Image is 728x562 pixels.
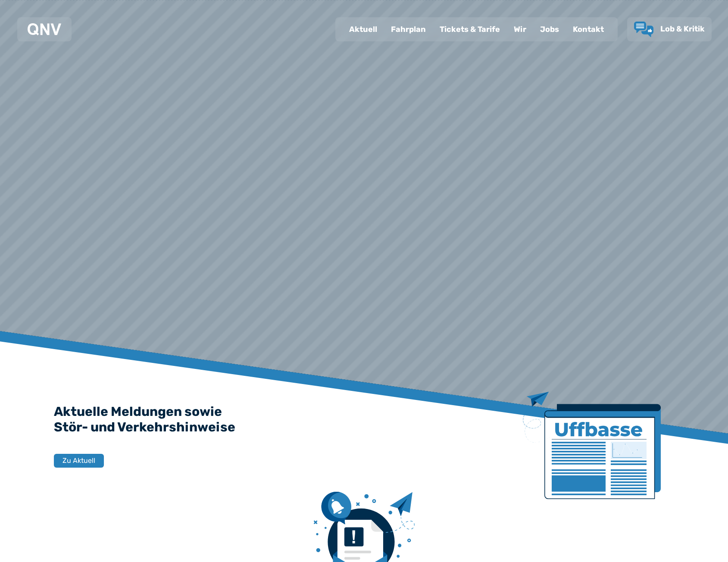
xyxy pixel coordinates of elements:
[28,23,61,35] img: QNV Logo
[54,404,675,435] h2: Aktuelle Meldungen sowie Stör- und Verkehrshinweise
[54,454,104,468] button: Zu Aktuell
[384,18,433,41] a: Fahrplan
[660,24,705,34] span: Lob & Kritik
[507,18,533,41] a: Wir
[634,22,705,37] a: Lob & Kritik
[28,21,61,38] a: QNV Logo
[342,18,384,41] a: Aktuell
[533,18,566,41] a: Jobs
[523,392,661,499] img: Zeitung mit Titel Uffbase
[566,18,611,41] a: Kontakt
[433,18,507,41] a: Tickets & Tarife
